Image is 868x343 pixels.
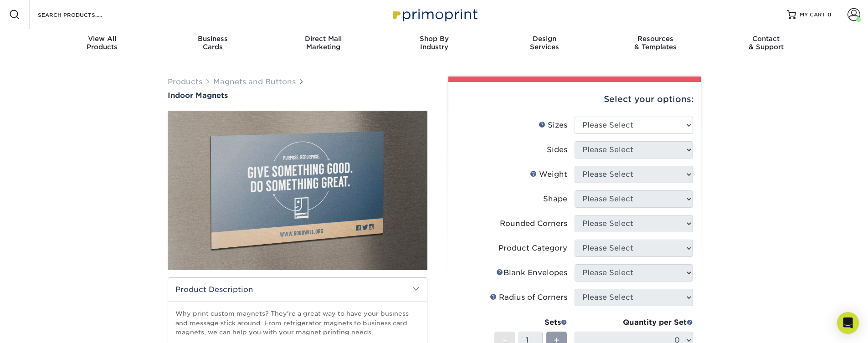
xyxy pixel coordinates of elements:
span: Business [157,35,268,43]
span: Indoor Magnets [168,91,228,100]
a: Indoor Magnets [168,91,427,100]
img: Primoprint [389,5,480,24]
div: Radius of Corners [490,292,567,303]
span: Contact [711,35,822,43]
a: View AllProducts [47,29,158,58]
div: Select your options: [456,82,693,117]
div: Cards [157,35,268,51]
div: Shape [543,194,567,205]
img: Indoor Magnets 01 [168,101,427,280]
div: Weight [530,169,567,180]
div: Rounded Corners [500,218,567,229]
div: Sets [494,317,567,328]
span: Resources [600,35,711,43]
div: Sides [547,144,567,155]
div: & Support [711,35,822,51]
span: View All [47,35,158,43]
span: MY CART [800,11,826,19]
iframe: Google Customer Reviews [2,315,77,340]
a: BusinessCards [157,29,268,58]
input: SEARCH PRODUCTS..... [37,9,126,20]
a: Products [168,77,202,86]
div: & Templates [600,35,711,51]
a: Magnets and Buttons [213,77,296,86]
div: Open Intercom Messenger [837,312,859,334]
div: Product Category [498,243,567,254]
span: Direct Mail [268,35,379,43]
div: Products [47,35,158,51]
h2: Product Description [168,278,427,301]
a: Contact& Support [711,29,822,58]
div: Blank Envelopes [496,267,567,278]
span: 0 [827,11,832,18]
span: Shop By [379,35,489,43]
div: Sizes [539,120,567,131]
div: Quantity per Set [575,317,693,328]
div: Services [489,35,600,51]
a: Direct MailMarketing [268,29,379,58]
a: Shop ByIndustry [379,29,489,58]
span: Design [489,35,600,43]
a: DesignServices [489,29,600,58]
div: Marketing [268,35,379,51]
a: Resources& Templates [600,29,711,58]
div: Industry [379,35,489,51]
